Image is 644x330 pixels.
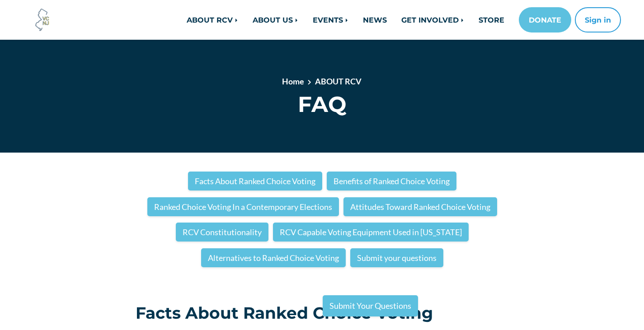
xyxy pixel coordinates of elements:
a: Benefits of Ranked Choice Voting [327,172,456,191]
a: Ranked Choice Voting In a Contemporary Elections [147,197,339,216]
nav: breadcrumb [168,75,476,91]
a: Home [282,76,304,86]
a: Submit your questions [350,248,443,267]
button: Sign in or sign up [575,7,621,33]
a: ABOUT RCV [315,76,362,86]
a: RCV Constitutionality [176,223,268,242]
a: ABOUT RCV [179,11,245,29]
a: ABOUT US [245,11,306,29]
a: STORE [471,11,512,29]
nav: Main navigation [129,7,621,33]
a: Facts About Ranked Choice Voting [188,172,322,191]
a: RCV Capable Voting Equipment Used in [US_STATE] [273,223,469,242]
a: EVENTS [306,11,356,29]
img: Voter Choice NJ [30,8,55,32]
h1: FAQ [136,91,508,117]
a: DONATE [519,7,571,33]
a: Submit Your Questions [323,295,418,316]
a: Alternatives to Ranked Choice Voting [201,248,346,267]
a: Attitudes Toward Ranked Choice Voting [343,197,497,216]
a: NEWS [356,11,394,29]
a: GET INVOLVED [394,11,471,29]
